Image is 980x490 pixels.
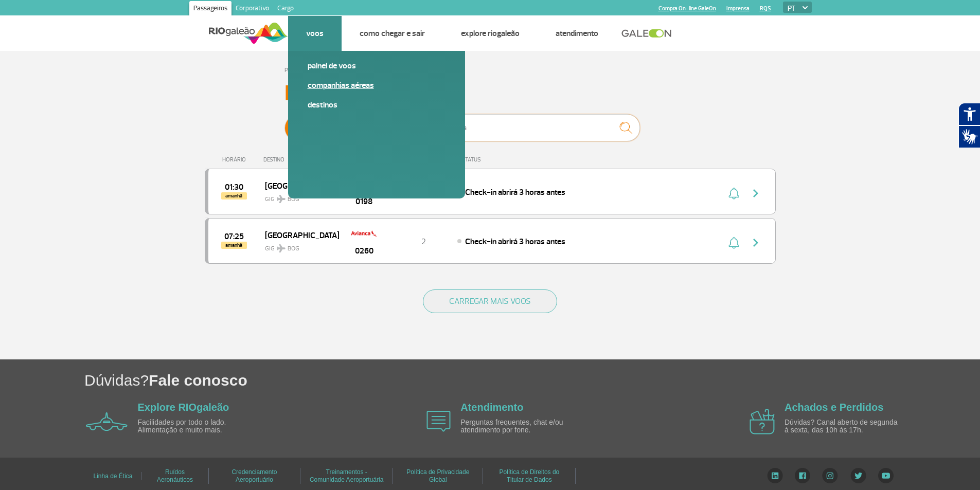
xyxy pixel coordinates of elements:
span: Check-in abrirá 3 horas antes [465,187,565,197]
a: Página Inicial [284,66,316,74]
span: BOG [288,244,299,253]
h1: Dúvidas? [84,370,980,391]
span: amanhã [221,242,247,249]
div: HORÁRIO [208,156,264,163]
a: Explore RIOgaleão [138,402,229,413]
img: YouTube [878,468,894,483]
a: Política de Privacidade Global [406,465,469,487]
a: Companhias Aéreas [308,80,446,91]
a: Passageiros [189,1,231,17]
a: Ruídos Aeronáuticos [157,465,193,487]
div: STATUS [457,156,541,163]
span: 0198 [355,195,372,208]
span: Fale conosco [149,372,247,389]
p: Facilidades por todo o lado. Alimentação e muito mais. [138,419,256,434]
a: Painel de voos [308,60,446,71]
img: seta-direita-painel-voo.svg [750,237,762,249]
a: RQS [760,5,771,12]
input: Voo, cidade ou cia aérea [434,114,640,141]
a: Voos [306,28,324,39]
img: destiny_airplane.svg [277,195,286,203]
span: 2025-10-02 07:25:00 [224,233,244,240]
span: 0260 [355,245,373,257]
img: destiny_airplane.svg [277,244,286,252]
a: Atendimento [460,402,523,413]
a: Credenciamento Aeroportuário [231,465,277,487]
a: Política de Direitos do Titular de Dados [500,465,560,487]
img: Facebook [795,468,810,483]
a: Cargo [273,1,298,17]
p: Perguntas frequentes, chat e/ou atendimento por fone. [460,419,579,434]
img: airplane icon [750,409,775,434]
a: Treinamentos - Comunidade Aeroportuária [310,465,383,487]
span: GIG [265,239,331,253]
span: BOG [288,195,299,204]
button: Abrir tradutor de língua de sinais. [958,125,980,148]
button: CARREGAR MAIS VOOS [423,289,557,313]
a: Destinos [308,99,446,111]
img: sino-painel-voo.svg [728,237,739,249]
img: sino-painel-voo.svg [728,187,739,199]
a: Linha de Ética [93,469,132,483]
img: Instagram [822,468,838,483]
span: GIG [265,189,331,204]
img: airplane icon [86,412,128,431]
div: Plugin de acessibilidade da Hand Talk. [958,103,980,148]
img: airplane icon [426,411,451,432]
span: Check-in abrirá 3 horas antes [465,237,565,247]
span: 2025-10-02 01:30:00 [225,184,243,191]
a: Achados e Perdidos [785,402,883,413]
a: Explore RIOgaleão [461,28,520,39]
span: amanhã [221,192,247,199]
a: Imprensa [726,5,750,12]
span: 2 [421,237,426,247]
a: Como chegar e sair [360,28,425,39]
span: [GEOGRAPHIC_DATA] [265,228,331,242]
div: DESTINO [263,156,338,163]
button: Abrir recursos assistivos. [958,103,980,125]
h3: Painel de Voos [284,81,696,106]
img: seta-direita-painel-voo.svg [750,187,762,199]
img: Twitter [850,468,866,483]
span: [GEOGRAPHIC_DATA] [265,179,331,192]
a: Corporativo [231,1,273,17]
a: Compra On-line GaleOn [658,5,716,12]
p: Dúvidas? Canal aberto de segunda à sexta, das 10h às 17h. [785,419,903,434]
img: LinkedIn [767,468,783,483]
a: Atendimento [556,28,598,39]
